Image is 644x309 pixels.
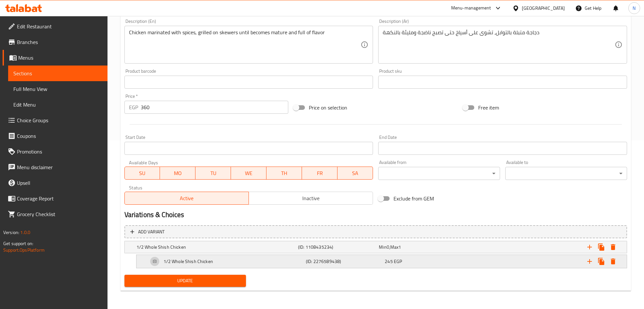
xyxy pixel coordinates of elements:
span: Free item [478,104,499,111]
h5: 1/2 Whole Shish Chicken [164,258,213,265]
span: Exclude from GEM [394,195,434,202]
span: Active [127,194,246,203]
a: Edit Restaurant [3,19,107,34]
div: [GEOGRAPHIC_DATA] [522,5,565,12]
span: Edit Menu [13,101,102,109]
span: EGP [394,257,402,266]
span: Choice Groups [17,116,102,124]
button: TH [266,167,302,180]
button: Clone choice group [595,241,607,253]
textarea: Chicken marinated with spices, grilled on skewers until becomes mature and full of flavor [129,29,361,60]
div: Menu-management [451,4,491,12]
button: FR [302,167,337,180]
div: ​ [505,167,627,180]
span: Upsell [17,179,102,187]
input: Please enter product barcode [124,76,373,89]
a: Choice Groups [3,112,107,128]
a: Full Menu View [8,81,107,97]
span: Inactive [251,194,370,203]
span: Coverage Report [17,195,102,202]
button: TU [195,167,231,180]
div: ​ [378,167,500,180]
span: Update [130,277,241,285]
span: Promotions [17,148,102,155]
span: Version: [3,228,19,237]
a: Promotions [3,144,107,159]
span: SU [127,169,158,178]
span: Branches [17,38,102,46]
a: Support.OpsPlatform [3,246,45,254]
h5: (ID: 1108435234) [298,244,376,250]
button: Delete 1/2 Whole Shish Chicken [607,241,619,253]
span: WE [234,169,264,178]
span: Edit Restaurant [17,22,102,30]
h5: (ID: 2276589438) [306,258,382,265]
button: WE [231,167,266,180]
span: TU [198,169,228,178]
span: 245 [385,257,393,266]
button: Inactive [249,192,373,205]
span: 1 [398,243,401,251]
a: Sections [8,66,107,81]
span: Get support on: [3,239,33,248]
button: MO [160,167,195,180]
button: Delete 1/2 Whole Shish Chicken [607,256,619,267]
div: , [379,244,457,250]
span: Full Menu View [13,85,102,93]
button: Add new choice group [584,241,595,253]
span: Add variant [138,228,165,236]
h2: Variations & Choices [124,210,627,220]
a: Grocery Checklist [3,206,107,222]
button: SA [337,167,373,180]
input: Please enter product sku [378,76,627,89]
button: Active [124,192,249,205]
button: Update [124,275,246,287]
button: Clone new choice [595,256,607,267]
a: Coverage Report [3,191,107,206]
a: Menu disclaimer [3,159,107,175]
button: Add variant [124,225,627,239]
input: Please enter price [141,101,289,114]
span: Coupons [17,132,102,140]
span: Max [390,243,398,251]
span: Price on selection [309,104,347,111]
a: Upsell [3,175,107,191]
button: Add new choice [584,256,595,267]
span: 0 [387,243,389,251]
h5: 1/2 Whole Shish Chicken [136,244,295,250]
span: SA [340,169,370,178]
span: FR [305,169,335,178]
span: N [633,5,636,12]
a: Edit Menu [8,97,107,112]
span: Menu disclaimer [17,163,102,171]
span: MO [163,169,193,178]
span: Min [379,243,386,251]
span: TH [269,169,299,178]
a: Branches [3,34,107,50]
button: SU [124,167,160,180]
a: Menus [3,50,107,66]
span: Sections [13,69,102,77]
span: 1.0.0 [20,228,30,237]
div: Expand [136,255,627,268]
span: Menus [18,54,102,62]
textarea: دجاجة متبلة بالتوابل، تشوى على أسياخ حتى تصبح ناضجة ومليئة بالنكهة [383,29,615,60]
p: EGP [129,103,138,111]
div: Expand [125,241,627,253]
a: Coupons [3,128,107,144]
span: Grocery Checklist [17,210,102,218]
